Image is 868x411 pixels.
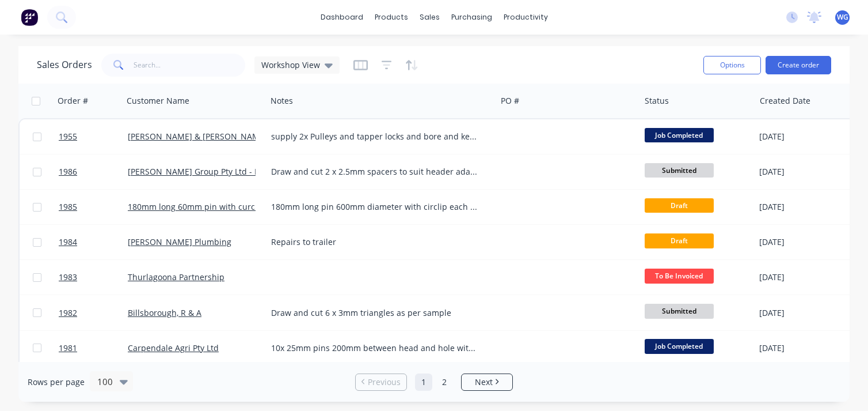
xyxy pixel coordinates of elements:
div: PO # [501,95,519,107]
button: Create order [766,56,831,74]
span: 1985 [59,201,77,213]
a: Billsborough, R & A [128,307,201,318]
span: Submitted [645,304,714,318]
span: Next [475,376,493,388]
span: Rows per page [28,376,85,388]
span: Previous [368,376,401,388]
div: Customer Name [127,95,189,107]
div: sales [414,9,446,26]
span: 1984 [59,236,77,248]
a: 1986 [59,154,128,189]
div: Draw and cut 6 x 3mm triangles as per sample [271,307,481,319]
div: [DATE] [759,307,845,319]
span: Submitted [645,163,714,178]
div: supply 2x Pulleys and tapper locks and bore and key two sprockets - bore to 1 1/4 and key to 5/16 [271,131,481,142]
a: dashboard [315,9,369,26]
span: WG [837,12,848,22]
span: 1983 [59,272,77,283]
a: Carpendale Agri Pty Ltd [128,342,219,353]
div: [DATE] [759,201,845,213]
span: Draft [645,198,714,213]
a: [PERSON_NAME] Plumbing [128,236,231,247]
a: [PERSON_NAME] Group Pty Ltd - Black Truck & Ag [128,166,318,177]
div: Draw and cut 2 x 2.5mm spacers to suit header adaptor plate wear plate. [271,166,481,178]
a: 1983 [59,260,128,295]
a: Thurlagoona Partnership [128,272,224,282]
a: 180mm long 60mm pin with curclips each end [128,201,307,212]
a: Previous page [356,376,406,388]
span: Job Completed [645,128,714,142]
div: [DATE] [759,166,845,178]
ul: Pagination [351,374,517,391]
span: 1981 [59,342,77,354]
span: Workshop View [261,59,320,71]
h1: Sales Orders [37,59,92,70]
div: Status [645,95,669,107]
span: 1955 [59,131,77,142]
div: [DATE] [759,236,845,248]
div: [DATE] [759,131,845,142]
div: [DATE] [759,342,845,354]
a: [PERSON_NAME] & [PERSON_NAME] [128,131,267,142]
a: 1985 [59,190,128,224]
span: Job Completed [645,339,714,353]
input: Search... [134,54,246,77]
div: Created Date [760,95,810,107]
div: products [369,9,414,26]
span: 1982 [59,307,77,319]
a: Next page [462,376,512,388]
div: productivity [498,9,554,26]
div: 10x 25mm pins 200mm between head and hole with 75od head 10mm thick welded on [271,342,481,354]
span: 1986 [59,166,77,178]
a: Page 2 [436,374,453,391]
div: [DATE] [759,272,845,283]
a: 1984 [59,225,128,259]
a: 1982 [59,296,128,330]
a: Page 1 is your current page [415,374,432,391]
span: Draft [645,233,714,248]
div: Repairs to trailer [271,236,481,248]
div: Notes [271,95,293,107]
img: Factory [21,9,38,26]
button: Options [703,56,761,74]
div: Order # [58,95,88,107]
a: 1981 [59,331,128,365]
span: To Be Invoiced [645,269,714,283]
a: 1955 [59,119,128,154]
div: purchasing [446,9,498,26]
div: 180mm long pin 600mm diameter with circlip each end same as snapped sample [271,201,481,213]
